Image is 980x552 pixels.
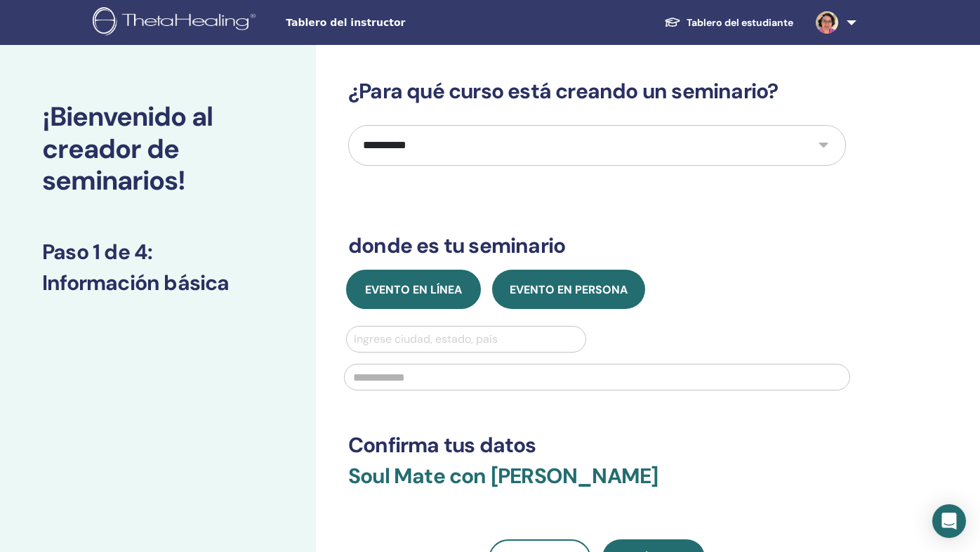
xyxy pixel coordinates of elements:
h2: ¡Bienvenido al creador de seminarios! [42,101,274,197]
span: Evento en línea [365,282,462,297]
button: Evento en línea [346,270,481,309]
img: default.jpg [816,11,838,34]
h3: Confirma tus datos [348,433,846,458]
a: Tablero del estudiante [653,10,804,36]
span: Tablero del instructor [286,15,496,30]
img: graduation-cap-white.svg [664,16,681,28]
span: Evento en persona [510,282,628,297]
img: logo.png [93,7,260,39]
button: Evento en persona [492,270,645,309]
h3: ¿Para qué curso está creando un seminario? [348,79,846,104]
div: Open Intercom Messenger [932,504,966,538]
h3: donde es tu seminario [348,233,846,258]
h3: Paso 1 de 4 : [42,239,274,265]
h3: Soul Mate con [PERSON_NAME] [348,464,846,506]
h3: Información básica [42,270,274,296]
